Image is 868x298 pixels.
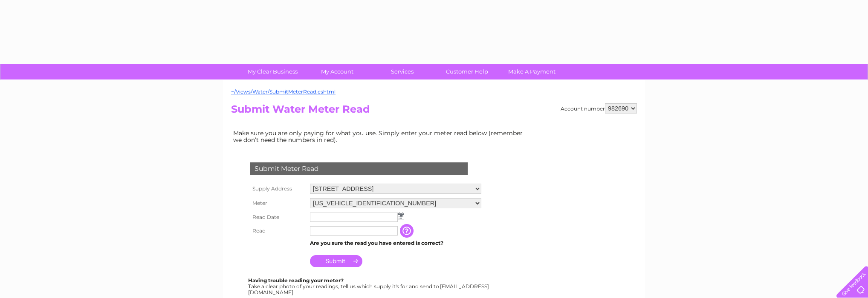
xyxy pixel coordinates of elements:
[248,182,308,196] th: Supply Address
[400,224,415,238] input: Information
[248,277,344,284] b: Having trouble reading your meter?
[308,238,483,249] td: Are you sure the read you have entered is correct?
[250,162,468,175] div: Submit Meter Read
[248,196,308,210] th: Meter
[248,210,308,224] th: Read Date
[231,128,529,145] td: Make sure you are only paying for what you use. Simply enter your meter read below (remember we d...
[310,255,362,267] input: Submit
[248,224,308,238] th: Read
[231,103,637,119] h2: Submit Water Meter Read
[561,103,637,114] div: Account number
[231,88,336,95] a: ~/Views/Water/SubmitMeterRead.cshtml
[367,64,437,79] a: Services
[432,64,502,79] a: Customer Help
[497,64,567,79] a: Make A Payment
[398,213,404,219] img: ...
[248,278,490,295] div: Take a clear photo of your readings, tell us which supply it's for and send to [EMAIL_ADDRESS][DO...
[237,64,308,79] a: My Clear Business
[302,64,373,79] a: My Account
